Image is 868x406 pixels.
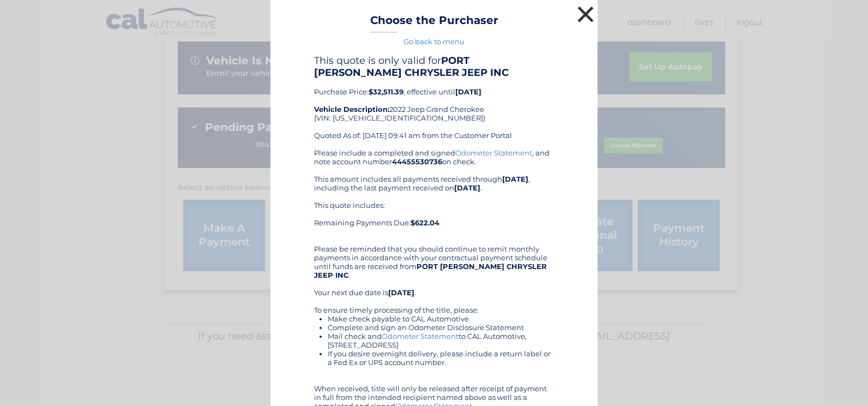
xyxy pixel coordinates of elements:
[314,55,554,148] div: Purchase Price: , effective until 2022 Jeep Grand Cherokee (VIN: [US_VEHICLE_IDENTIFICATION_NUMBE...
[411,218,439,227] b: $622.04
[502,175,528,183] b: [DATE]
[403,37,465,46] a: Go back to menu
[369,87,403,96] b: $32,511.39
[314,262,547,279] b: PORT [PERSON_NAME] CHRYSLER JEEP INC
[328,349,554,367] li: If you desire overnight delivery, please include a return label or a Fed Ex or UPS account number.
[382,332,459,341] a: Odometer Statement
[388,288,414,297] b: [DATE]
[314,55,554,79] h4: This quote is only valid for
[370,14,498,33] h3: Choose the Purchaser
[314,55,509,79] b: PORT [PERSON_NAME] CHRYSLER JEEP INC
[314,201,554,236] div: This quote includes: Remaining Payments Due:
[392,157,442,166] b: 44455530736
[575,3,596,25] button: ×
[455,87,481,96] b: [DATE]
[328,323,554,332] li: Complete and sign an Odometer Disclosure Statement
[314,105,389,114] strong: Vehicle Description:
[455,148,532,157] a: Odometer Statement
[328,314,554,323] li: Make check payable to CAL Automotive
[328,332,554,349] li: Mail check and to CAL Automotive, [STREET_ADDRESS]
[454,183,480,192] b: [DATE]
